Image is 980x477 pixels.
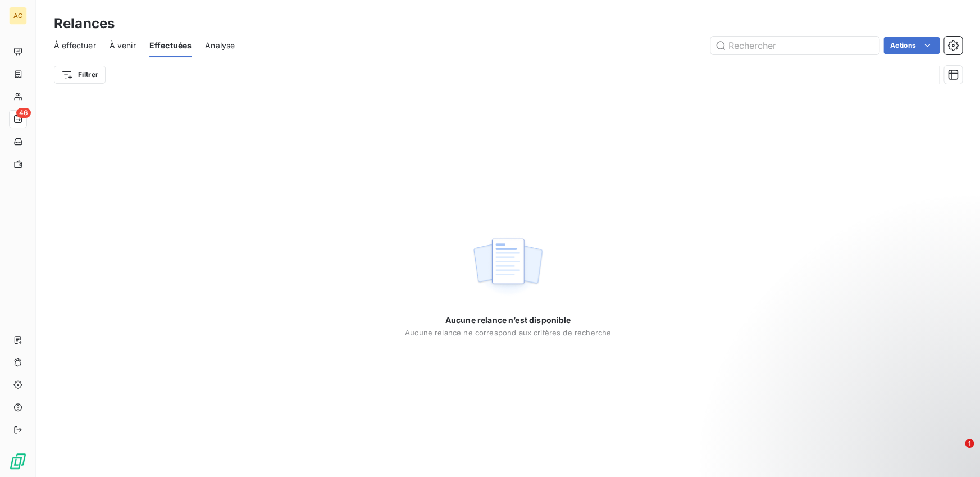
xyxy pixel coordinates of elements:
span: Aucune relance n’est disponible [445,315,571,326]
input: Rechercher [710,37,879,54]
span: À venir [110,40,136,51]
a: 46 [9,110,26,128]
iframe: Intercom notifications message [755,368,980,447]
span: 1 [965,439,974,448]
span: À effectuer [54,40,96,51]
span: Analyse [205,40,235,51]
img: Logo LeanPay [9,452,27,470]
span: Effectuées [149,40,192,51]
iframe: Intercom live chat [942,439,969,466]
button: Actions [883,37,940,54]
img: empty state [472,232,544,302]
span: 46 [16,108,31,118]
button: Filtrer [54,66,106,84]
h3: Relances [54,13,115,34]
div: AC [9,7,27,25]
span: Aucune relance ne correspond aux critères de recherche [405,328,611,337]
